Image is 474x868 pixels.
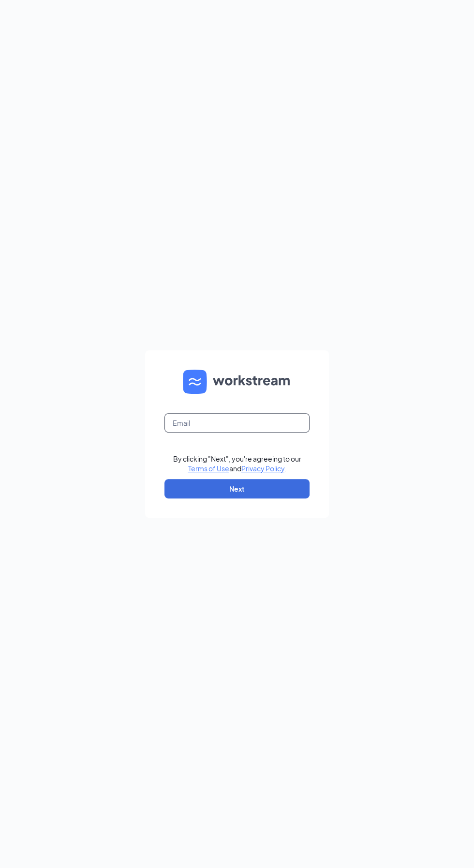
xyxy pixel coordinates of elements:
[164,413,310,433] input: Email
[241,464,284,473] a: Privacy Policy
[164,479,310,498] button: Next
[188,464,229,473] a: Terms of Use
[173,454,301,473] div: By clicking "Next", you're agreeing to our and .
[183,370,291,394] img: WS logo and Workstream text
